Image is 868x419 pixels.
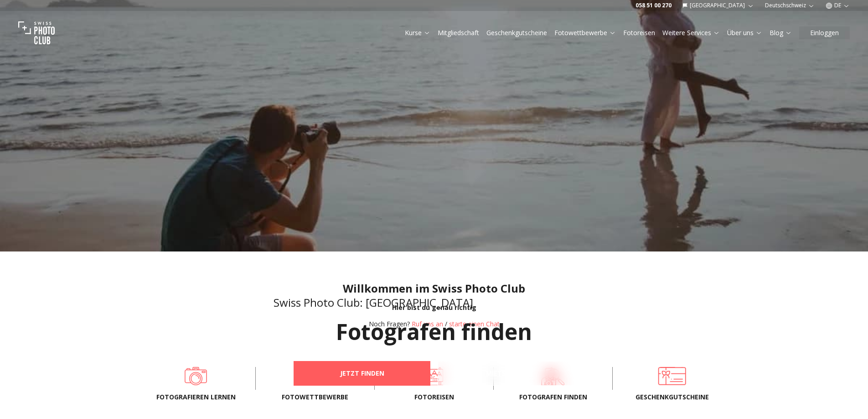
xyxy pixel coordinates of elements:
[723,26,766,39] button: Über uns
[551,26,620,39] button: Fotowettbewerbe
[405,28,430,37] a: Kurse
[294,361,430,386] a: JETZT FINDEN
[662,28,720,37] a: Weitere Services
[770,28,792,37] a: Blog
[620,26,659,39] button: Fotoreisen
[438,361,574,386] a: mietstudio
[18,15,55,51] img: Swiss photo club
[434,26,483,39] button: Mitgliedschaft
[486,28,547,37] a: Geschenkgutscheine
[766,26,796,39] button: Blog
[340,369,384,378] b: JETZT FINDEN
[623,28,655,37] a: Fotoreisen
[274,321,594,343] p: Fotografen finden
[483,26,551,39] button: Geschenkgutscheine
[438,28,479,37] a: Mitgliedschaft
[554,28,616,37] a: Fotowettbewerbe
[274,295,473,310] span: Swiss Photo Club: [GEOGRAPHIC_DATA]
[727,28,762,37] a: Über uns
[799,26,850,39] button: Einloggen
[659,26,723,39] button: Weitere Services
[486,369,526,378] b: mietstudio
[635,2,672,9] a: 058 51 00 270
[401,26,434,39] button: Kurse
